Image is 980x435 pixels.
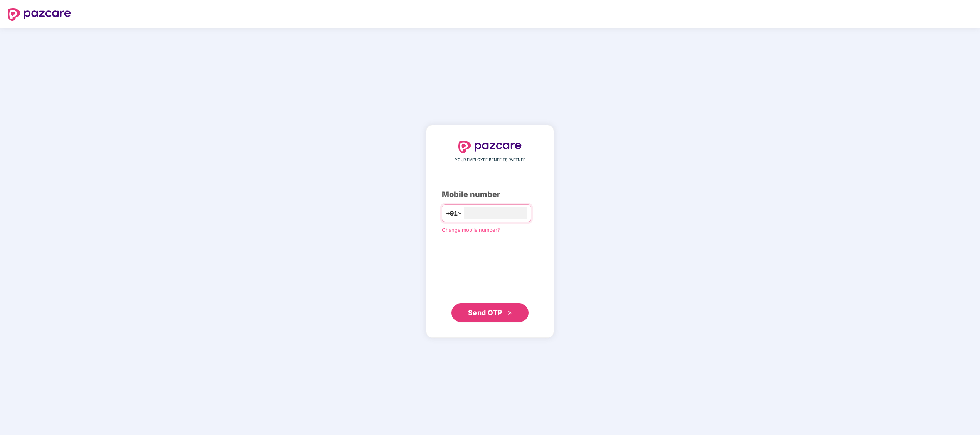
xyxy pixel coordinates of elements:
span: double-right [507,311,512,316]
button: Send OTPdouble-right [451,303,529,322]
img: logo [8,8,71,21]
span: YOUR EMPLOYEE BENEFITS PARTNER [455,157,525,163]
span: Send OTP [468,309,502,317]
div: Mobile number [442,189,538,201]
span: down [458,211,462,216]
img: logo [458,141,522,153]
span: +91 [446,209,458,218]
a: Change mobile number? [442,227,500,233]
